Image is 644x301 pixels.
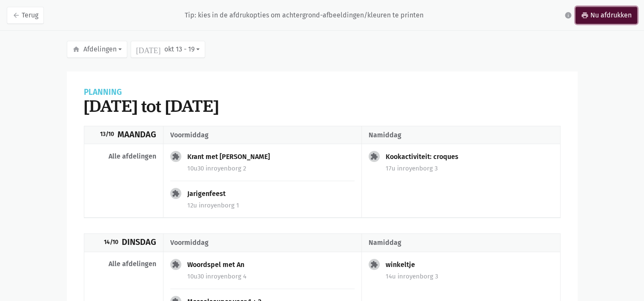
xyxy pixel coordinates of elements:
div: Planning [84,88,561,96]
i: home [72,45,80,53]
button: okt 13 - 19 [131,41,205,58]
i: [DATE] [136,45,161,53]
div: [DATE] tot [DATE] [84,96,561,116]
i: info [564,11,572,19]
i: print [581,11,589,19]
a: printNu afdrukken [575,7,637,24]
button: Afdelingen [67,41,127,58]
a: arrow_backTerug [7,7,44,24]
div: Tip: kies in de afdrukopties om achtergrond-afbeeldingen/kleuren te printen [185,11,424,20]
i: arrow_back [12,11,20,19]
